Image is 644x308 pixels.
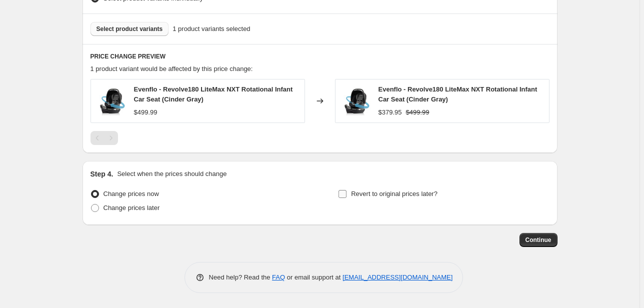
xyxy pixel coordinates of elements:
[285,273,342,281] span: or email support at
[90,52,549,60] h6: PRICE CHANGE PREVIEW
[134,107,157,117] div: $499.99
[272,273,285,281] a: FAQ
[96,86,126,116] img: evenflo-revolve180-litemax-nxt-rotational-infant-car-seat-cinder-gray-1161537304_80x.jpg
[406,107,429,117] strike: $499.99
[90,22,169,36] button: Select product variants
[134,85,293,103] span: Evenflo - Revolve180 LiteMax NXT Rotational Infant Car Seat (Cinder Gray)
[96,25,163,33] span: Select product variants
[103,190,159,197] span: Change prices now
[90,131,118,145] nav: Pagination
[90,169,113,179] h2: Step 4.
[172,24,250,34] span: 1 product variants selected
[378,85,537,103] span: Evenflo - Revolve180 LiteMax NXT Rotational Infant Car Seat (Cinder Gray)
[378,107,402,117] div: $379.95
[525,236,551,244] span: Continue
[90,65,253,72] span: 1 product variant would be affected by this price change:
[103,204,160,211] span: Change prices later
[351,190,437,197] span: Revert to original prices later?
[117,169,226,179] p: Select when the prices should change
[342,273,452,281] a: [EMAIL_ADDRESS][DOMAIN_NAME]
[209,273,272,281] span: Need help? Read the
[519,233,557,247] button: Continue
[340,86,370,116] img: evenflo-revolve180-litemax-nxt-rotational-infant-car-seat-cinder-gray-1161537304_80x.jpg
